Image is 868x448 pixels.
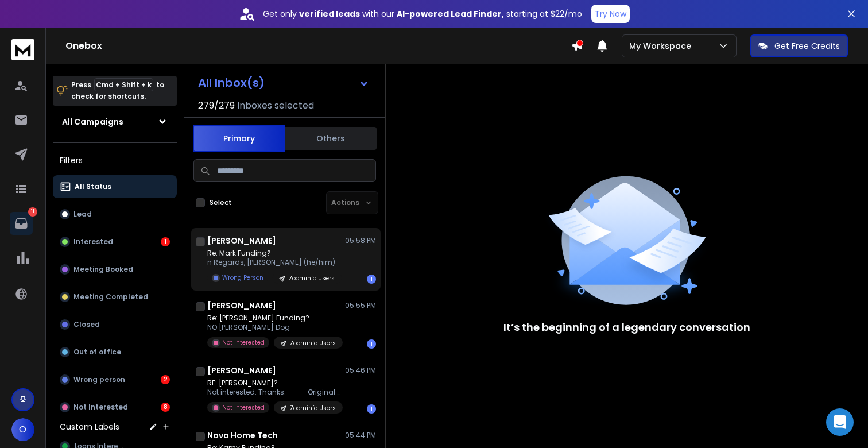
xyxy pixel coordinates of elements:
[73,403,128,412] p: Not Interested
[222,273,263,282] p: Wrong Person
[73,210,92,219] p: Lead
[207,258,342,267] p: n Regards, [PERSON_NAME] (he/him)
[65,39,571,53] h1: Onebox
[207,249,342,258] p: Re: Mark Funding?
[53,152,177,168] h3: Filters
[207,388,345,397] p: Not interested. Thanks. -----Original Message-----
[11,418,34,441] button: O
[263,8,582,20] p: Get only with our starting at $22/mo
[299,8,360,20] strong: verified leads
[62,116,123,128] h1: All Campaigns
[290,339,336,347] p: Zoominfo Users
[345,431,376,440] p: 05:44 PM
[222,338,265,347] p: Not Interested
[237,99,314,113] h3: Inboxes selected
[591,5,630,23] button: Try Now
[73,320,100,329] p: Closed
[367,404,376,414] div: 1
[198,99,235,113] span: 279 / 279
[750,34,848,57] button: Get Free Credits
[629,40,696,52] p: My Workspace
[73,265,133,274] p: Meeting Booked
[73,347,121,357] p: Out of office
[73,237,113,246] p: Interested
[53,368,177,391] button: Wrong person2
[73,292,148,302] p: Meeting Completed
[53,313,177,336] button: Closed
[161,403,170,412] div: 8
[345,366,376,375] p: 05:46 PM
[774,40,840,52] p: Get Free Credits
[207,323,343,332] p: NO [PERSON_NAME] Dog
[53,285,177,308] button: Meeting Completed
[28,207,37,217] p: 11
[11,39,34,60] img: logo
[71,79,164,102] p: Press to check for shortcuts.
[826,408,854,436] div: Open Intercom Messenger
[285,126,377,151] button: Others
[367,275,376,284] div: 1
[345,236,376,245] p: 05:58 PM
[60,421,119,432] h3: Custom Labels
[595,8,626,20] p: Try Now
[10,212,33,235] a: 11
[53,110,177,133] button: All Campaigns
[53,230,177,253] button: Interested1
[207,314,343,323] p: Re: [PERSON_NAME] Funding?
[53,396,177,419] button: Not Interested8
[207,235,276,246] h1: [PERSON_NAME]
[210,198,232,207] label: Select
[53,341,177,364] button: Out of office
[207,300,276,311] h1: [PERSON_NAME]
[161,375,170,384] div: 2
[53,258,177,281] button: Meeting Booked
[73,375,125,384] p: Wrong person
[503,319,750,335] p: It’s the beginning of a legendary conversation
[94,78,153,91] span: Cmd + Shift + k
[193,125,285,152] button: Primary
[53,203,177,226] button: Lead
[367,339,376,349] div: 1
[207,430,278,441] h1: Nova Home Tech
[207,379,345,388] p: RE: [PERSON_NAME]?
[222,403,265,412] p: Not Interested
[345,301,376,310] p: 05:55 PM
[397,8,504,20] strong: AI-powered Lead Finder,
[189,71,378,94] button: All Inbox(s)
[198,77,265,88] h1: All Inbox(s)
[161,237,170,246] div: 1
[75,182,111,191] p: All Status
[207,365,276,376] h1: [PERSON_NAME]
[53,175,177,198] button: All Status
[289,274,335,283] p: Zoominfo Users
[290,404,336,412] p: Zoominfo Users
